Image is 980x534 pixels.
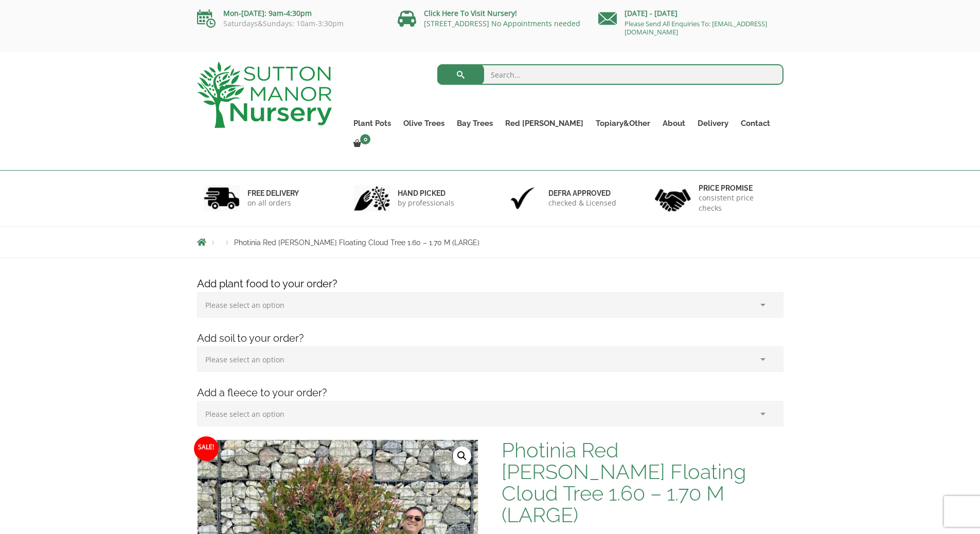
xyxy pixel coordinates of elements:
a: Bay Trees [451,116,499,131]
h4: Add soil to your order? [189,330,791,346]
span: Photinia Red [PERSON_NAME] Floating Cloud Tree 1.60 – 1.70 M (LARGE) [234,238,479,247]
img: 2.jpg [354,185,390,211]
h4: Add plant food to your order? [189,276,791,292]
h6: Defra approved [548,189,616,198]
h6: Price promise [699,183,777,193]
a: Click Here To Visit Nursery! [424,8,517,18]
a: 0 [347,137,373,151]
span: Sale! [194,436,219,461]
p: by professionals [398,198,454,208]
p: Saturdays&Sundays: 10am-3:30pm [197,20,382,28]
h6: FREE DELIVERY [247,189,299,198]
span: 0 [360,134,370,144]
a: About [656,116,691,131]
img: logo [197,62,332,128]
img: 3.jpg [505,185,541,211]
h4: Add a fleece to your order? [189,385,791,401]
a: Topiary&Other [590,116,656,131]
a: Olive Trees [397,116,451,131]
nav: Breadcrumbs [197,238,783,246]
h6: hand picked [398,189,454,198]
p: Mon-[DATE]: 9am-4:30pm [197,7,382,20]
h1: Photinia Red [PERSON_NAME] Floating Cloud Tree 1.60 – 1.70 M (LARGE) [502,439,783,526]
a: Delivery [691,116,735,131]
a: [STREET_ADDRESS] No Appointments needed [424,19,580,28]
p: on all orders [247,198,299,208]
a: Contact [735,116,776,131]
p: [DATE] - [DATE] [598,7,783,20]
img: 1.jpg [204,185,240,211]
a: View full-screen image gallery [453,447,471,465]
p: checked & Licensed [548,198,616,208]
a: Please Send All Enquiries To: [EMAIL_ADDRESS][DOMAIN_NAME] [625,19,767,36]
img: 4.jpg [655,182,691,214]
a: Red [PERSON_NAME] [499,116,590,131]
p: consistent price checks [699,193,777,213]
input: Search... [437,64,783,85]
a: Plant Pots [347,116,397,131]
